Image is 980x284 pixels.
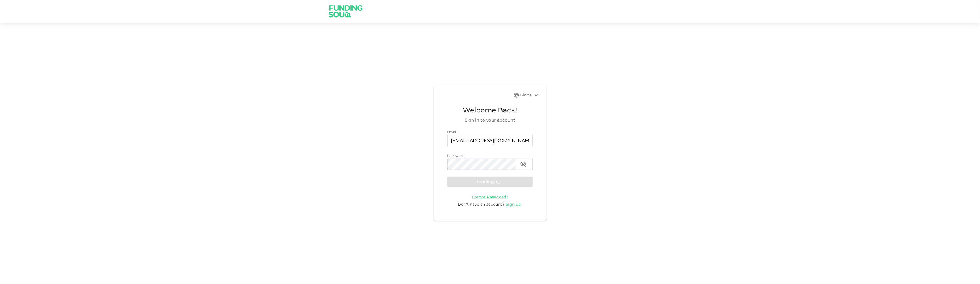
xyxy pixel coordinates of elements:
[447,135,533,146] input: email
[458,202,505,207] span: Don’t have an account?
[472,194,508,200] a: Forgot Password?
[506,202,521,207] span: Sign up
[447,117,533,123] span: Sign in to your account
[447,159,516,170] input: password
[447,153,465,158] span: Password
[447,105,533,116] span: Welcome Back!
[520,92,540,99] div: Global
[447,130,457,134] span: Email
